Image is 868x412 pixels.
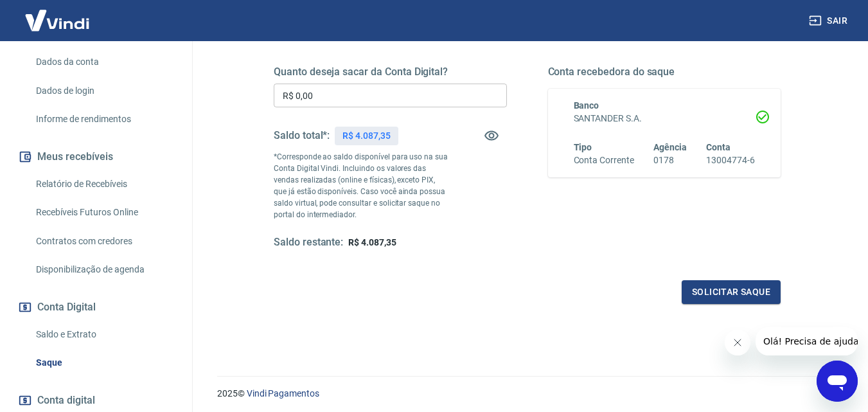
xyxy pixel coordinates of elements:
[37,391,95,409] span: Conta digital
[15,143,177,171] button: Meus recebíveis
[15,1,99,40] img: Vindi
[31,228,177,255] a: Contratos com credores
[8,9,108,19] span: Olá! Precisa de ajuda?
[31,199,177,226] a: Recebíveis Futuros Online
[574,112,756,125] h6: SANTANDER S.A.
[682,280,781,304] button: Solicitar saque
[247,388,319,399] a: Vindi Pagamentos
[217,387,837,400] p: 2025 ©
[274,151,448,220] p: *Corresponde ao saldo disponível para uso na sua Conta Digital Vindi. Incluindo os valores das ve...
[342,129,390,143] p: R$ 4.087,35
[817,361,858,402] iframe: Botão para abrir a janela de mensagens
[31,49,177,75] a: Dados da conta
[756,327,858,355] iframe: Mensagem da empresa
[653,142,687,152] span: Agência
[653,154,687,167] h6: 0178
[348,237,396,247] span: R$ 4.087,35
[31,106,177,132] a: Informe de rendimentos
[548,66,781,78] h5: Conta recebedora do saque
[274,66,507,78] h5: Quanto deseja sacar da Conta Digital?
[31,78,177,104] a: Dados de login
[725,330,750,355] iframe: Fechar mensagem
[31,350,177,376] a: Saque
[706,154,755,167] h6: 13004774-6
[31,256,177,283] a: Disponibilização de agenda
[31,171,177,197] a: Relatório de Recebíveis
[31,321,177,348] a: Saldo e Extrato
[15,293,177,321] button: Conta Digital
[274,129,330,142] h5: Saldo total*:
[806,9,853,33] button: Sair
[706,142,731,152] span: Conta
[574,100,599,111] span: Banco
[574,142,592,152] span: Tipo
[274,236,343,249] h5: Saldo restante:
[574,154,634,167] h6: Conta Corrente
